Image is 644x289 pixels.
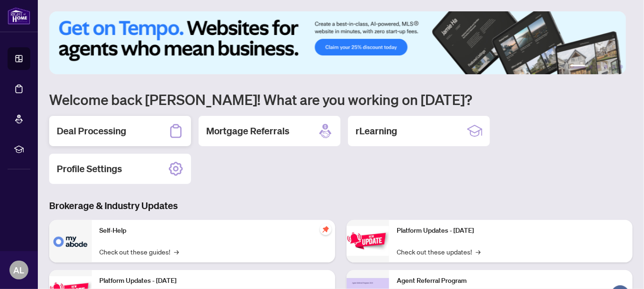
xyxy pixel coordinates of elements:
a: Check out these updates!→ [397,246,480,257]
img: Platform Updates - June 23, 2025 [347,226,389,256]
h2: rLearning [356,124,397,138]
p: Agent Referral Program [397,276,625,286]
button: 6 [619,65,623,69]
h2: Mortgage Referrals [206,124,289,138]
p: Platform Updates - [DATE] [99,276,328,286]
h2: Profile Settings [57,162,122,175]
span: pushpin [320,224,331,235]
h3: Brokerage & Industry Updates [49,199,633,212]
p: Self-Help [99,226,328,236]
span: AL [14,263,25,277]
button: 3 [597,65,600,69]
button: Open asap [606,256,635,284]
p: Platform Updates - [DATE] [397,226,625,236]
span: → [174,246,179,257]
img: logo [8,7,30,25]
h2: Deal Processing [57,124,126,138]
img: Slide 0 [49,11,626,74]
a: Check out these guides!→ [99,246,179,257]
img: Self-Help [49,220,92,263]
span: → [476,246,480,257]
button: 4 [604,65,608,69]
h1: Welcome back [PERSON_NAME]! What are you working on [DATE]? [49,90,633,108]
button: 5 [612,65,616,69]
button: 1 [570,65,585,69]
button: 2 [589,65,593,69]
